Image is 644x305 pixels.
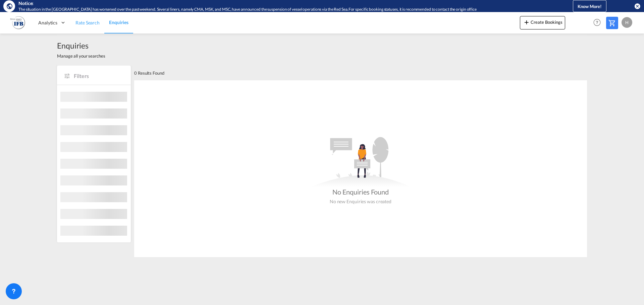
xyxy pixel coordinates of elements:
[18,7,545,12] div: The situation in the Red Sea has worsened over the past weekend. Several liners, namely CMA, MSK,...
[34,12,71,33] div: Analytics
[71,12,104,33] a: Rate Search
[634,3,641,9] button: icon-close-circle
[578,4,602,9] span: Know More!
[75,20,100,25] span: Rate Search
[523,18,531,26] md-icon: icon-plus 400-fg
[330,197,391,205] div: No new Enquiries was created
[38,19,57,26] span: Analytics
[591,17,603,28] span: Help
[591,17,606,29] div: Help
[134,66,164,80] div: 0 Results Found
[57,53,105,59] span: Manage all your searches
[332,187,389,197] div: No Enquiries Found
[622,17,632,28] div: H
[6,3,13,9] md-icon: icon-earth
[57,40,105,51] span: Enquiries
[74,72,124,80] span: Filters
[310,137,411,187] md-icon: assets/icons/custom/empty_quotes.svg
[109,19,128,25] span: Enquiries
[104,12,133,33] a: Enquiries
[10,15,25,30] img: b628ab10256c11eeb52753acbc15d091.png
[520,16,565,29] button: icon-plus 400-fgCreate Bookings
